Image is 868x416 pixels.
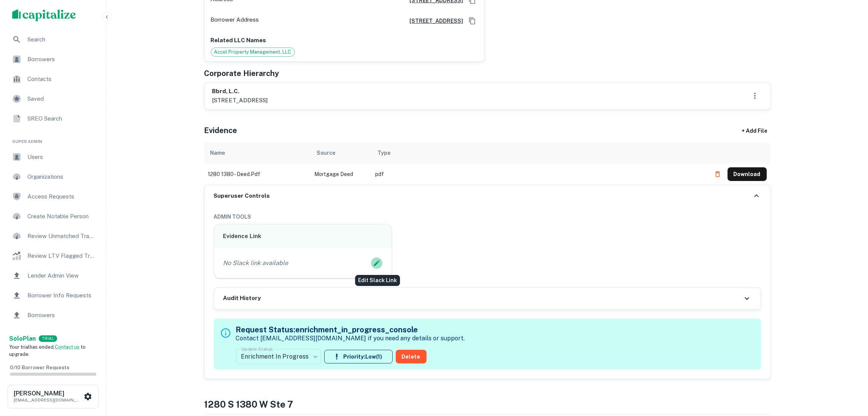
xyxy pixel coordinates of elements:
[6,207,100,225] a: Create Notable Person
[236,324,465,335] h5: Request Status: enrichment_in_progress_console
[211,48,295,56] span: Accel Property Management, LLC
[830,355,868,392] iframe: Chat Widget
[223,232,383,241] h6: Evidence Link
[223,294,261,303] h6: Audit History
[27,152,96,162] span: Users
[6,247,100,265] a: Review LTV Flagged Transactions
[6,129,100,148] li: Super Admin
[27,114,96,123] span: SREO Search
[241,346,273,352] label: Update Status
[27,271,96,280] span: Lender Admin View
[236,346,321,367] div: Enrichment In Progress
[9,335,36,342] strong: Solo Plan
[711,168,725,180] button: Delete file
[378,148,391,157] div: Type
[211,15,259,27] p: Borrower Address
[8,385,99,408] button: [PERSON_NAME][EMAIL_ADDRESS][DOMAIN_NAME]
[9,344,86,357] span: Your trial has ended. to upgrade.
[311,142,372,164] th: Source
[6,267,100,285] a: Lender Admin View
[6,148,100,166] a: Users
[27,251,96,260] span: Review LTV Flagged Transactions
[27,94,96,103] span: Saved
[6,187,100,206] a: Access Requests
[27,55,96,64] span: Borrowers
[372,164,707,185] td: pdf
[6,306,100,324] a: Borrowers
[12,9,76,21] img: capitalize-logo.png
[355,275,400,286] div: Edit Slack Link
[728,124,781,138] div: + Add File
[204,397,771,411] h4: 1280 s 1380 w ste 7
[372,142,707,164] th: Type
[728,167,767,181] button: Download
[27,291,96,300] span: Borrower Info Requests
[6,110,100,128] a: SREO Search
[10,365,69,370] span: 0 / 10 Borrower Requests
[212,96,268,105] p: [STREET_ADDRESS]
[324,350,393,364] button: Priority:Low(1)
[27,232,96,241] span: Review Unmatched Transactions
[210,148,225,157] div: Name
[204,142,311,164] th: Name
[211,36,478,45] p: Related LLC Names
[39,335,57,342] div: TRIAL
[317,148,336,157] div: Source
[6,50,100,68] a: Borrowers
[204,142,771,185] div: scrollable content
[204,164,311,185] td: 1280 1380 - deed.pdf
[6,168,100,186] a: Organizations
[223,259,288,268] p: No Slack link available
[404,17,463,25] a: [STREET_ADDRESS]
[214,192,270,200] h6: Superuser Controls
[27,35,96,44] span: Search
[6,30,100,49] a: Search
[467,15,478,27] button: Copy Address
[27,75,96,84] span: Contacts
[14,397,82,403] p: [EMAIL_ADDRESS][DOMAIN_NAME]
[27,212,96,221] span: Create Notable Person
[204,68,279,79] h5: Corporate Hierarchy
[27,192,96,201] span: Access Requests
[212,87,268,96] h6: bbrd, l.c.
[371,257,382,269] button: Edit Slack Link
[55,344,80,350] a: Contact us
[9,334,36,343] a: SoloPlan
[27,311,96,320] span: Borrowers
[27,172,96,181] span: Organizations
[204,125,237,136] h5: Evidence
[236,334,465,343] p: Contact [EMAIL_ADDRESS][DOMAIN_NAME] if you need any details or support.
[311,164,372,185] td: Mortgage Deed
[14,391,82,397] h6: [PERSON_NAME]
[6,286,100,305] a: Borrower Info Requests
[396,350,427,364] button: Delete
[6,90,100,108] a: Saved
[6,326,100,344] a: Email Testing
[6,227,100,245] a: Review Unmatched Transactions
[214,213,761,221] h6: ADMIN TOOLS
[6,70,100,88] a: Contacts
